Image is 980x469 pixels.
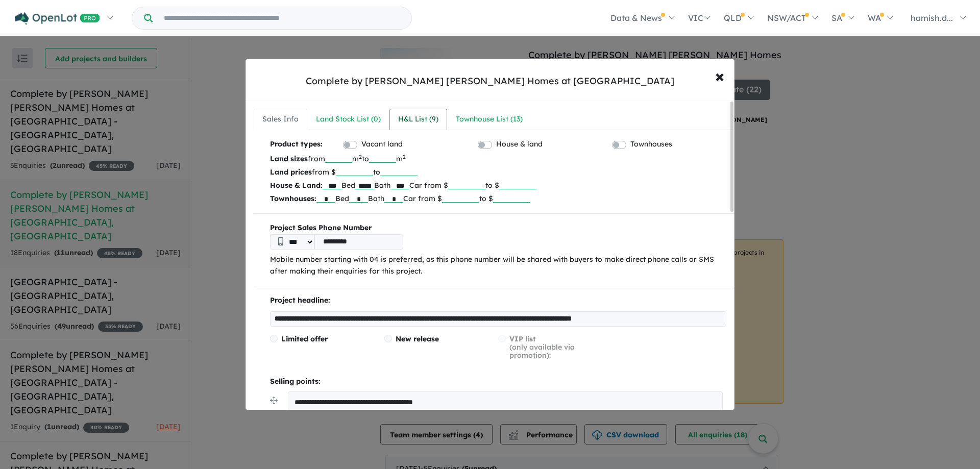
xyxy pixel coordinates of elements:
[270,222,726,234] b: Project Sales Phone Number
[262,113,299,126] div: Sales Info
[306,75,674,88] div: Complete by [PERSON_NAME] [PERSON_NAME] Homes at [GEOGRAPHIC_DATA]
[270,194,316,203] b: Townhouses:
[270,397,278,404] img: drag.svg
[403,153,406,160] sup: 2
[15,12,100,25] img: Openlot PRO Logo White
[715,65,724,87] span: ×
[359,153,362,160] sup: 2
[278,237,283,245] img: Phone icon
[396,334,439,343] span: New release
[270,192,726,205] p: Bed Bath Car from $ to $
[316,113,381,126] div: Land Stock List ( 0 )
[361,138,403,151] label: Vacant land
[398,113,438,126] div: H&L List ( 9 )
[270,154,308,163] b: Land sizes
[270,179,726,192] p: Bed Bath Car from $ to $
[270,167,312,177] b: Land prices
[496,138,543,151] label: House & land
[270,376,726,388] p: Selling points:
[456,113,523,126] div: Townhouse List ( 13 )
[270,181,323,190] b: House & Land:
[270,138,323,152] b: Product types:
[630,138,672,151] label: Townhouses
[270,165,726,179] p: from $ to
[155,7,409,29] input: Try estate name, suburb, builder or developer
[911,13,953,23] span: hamish.d...
[270,152,726,165] p: from m to m
[270,294,726,307] p: Project headline:
[281,334,328,343] span: Limited offer
[270,254,726,278] p: Mobile number starting with 04 is preferred, as this phone number will be shared with buyers to m...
